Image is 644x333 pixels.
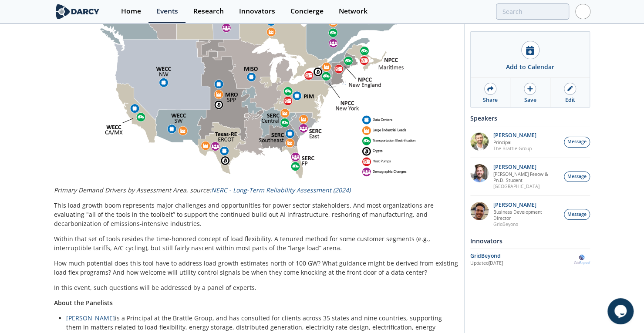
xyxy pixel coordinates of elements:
[567,173,587,180] span: Message
[211,186,351,194] a: NERC - Long-Term Reliability Assessment (2024)
[493,171,560,183] p: [PERSON_NAME] Fellow & Ph.D. Student
[470,233,590,249] div: Innovators
[54,259,458,277] p: How much potential does this tool have to address load growth estimates north of 100 GW? What gui...
[54,299,113,307] strong: About the Panelists
[564,137,590,148] button: Message
[564,172,590,182] button: Message
[483,96,498,104] div: Share
[565,96,575,104] div: Edit
[239,8,275,15] div: Innovators
[470,164,489,182] img: 94f5b726-9240-448e-ab22-991e3e151a77
[567,138,587,145] span: Message
[54,234,458,252] p: Within that set of tools resides the time-honored concept of load flexibility. A tenured method f...
[493,139,536,145] p: Principal
[121,8,141,15] div: Home
[54,186,351,194] em: Primary Demand Drivers by Assessment Area, source:
[575,4,590,19] img: Profile
[156,8,178,15] div: Events
[193,8,224,15] div: Research
[470,132,489,151] img: 80af834d-1bc5-4ae6-b57f-fc2f1b2cb4b2
[470,111,590,126] div: Speakers
[470,252,574,260] div: GridBeyond
[493,132,536,138] p: [PERSON_NAME]
[496,3,569,20] input: Advanced Search
[607,298,635,324] iframe: chat widget
[567,211,587,218] span: Message
[524,96,536,104] div: Save
[54,4,101,19] img: logo-wide.svg
[54,283,458,292] p: In this event, such questions will be addressed by a panel of experts.
[493,209,560,221] p: Business Development Director
[493,202,560,208] p: [PERSON_NAME]
[493,164,560,170] p: [PERSON_NAME]
[564,209,590,220] button: Message
[339,8,368,15] div: Network
[290,8,324,15] div: Concierge
[574,252,590,267] img: GridBeyond
[550,78,590,107] a: Edit
[66,314,115,322] a: [PERSON_NAME]
[470,202,489,220] img: 626720fa-8757-46f0-a154-a66cdc51b198
[493,221,560,227] p: GridBeyond
[54,201,458,228] p: This load growth boom represents major challenges and opportunities for power sector stakeholders...
[470,260,574,267] div: Updated [DATE]
[493,183,560,189] p: [GEOGRAPHIC_DATA]
[506,62,554,71] div: Add to Calendar
[470,252,590,267] a: GridBeyond Updated[DATE] GridBeyond
[493,145,536,151] p: The Brattle Group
